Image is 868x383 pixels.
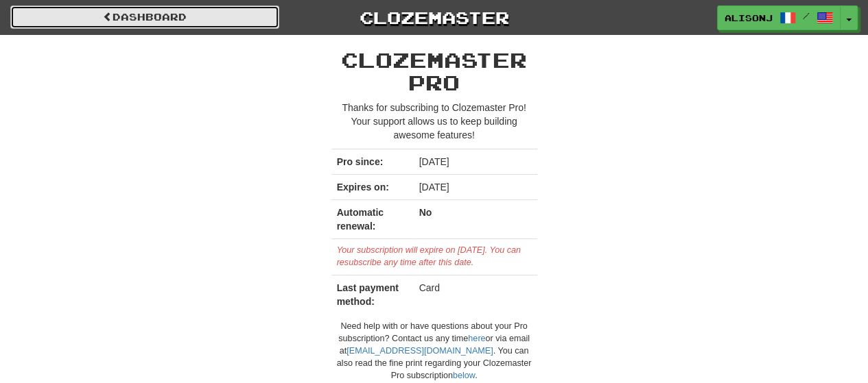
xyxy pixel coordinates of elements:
[331,321,537,382] div: Need help with or have questions about your Pro subscription? Contact us any time or via email at...
[803,11,810,21] span: /
[725,12,773,24] span: AlisonJ
[337,282,399,307] strong: Last payment method:
[453,371,475,380] a: below
[337,156,384,167] strong: Pro since:
[337,182,389,193] strong: Expires on:
[337,245,532,269] div: Your subscription will expire on [DATE]. You can resubscribe any time after this date.
[717,5,841,30] a: AlisonJ /
[347,346,493,356] a: [EMAIL_ADDRESS][DOMAIN_NAME]
[10,5,279,29] a: Dashboard
[300,5,569,29] a: Clozemaster
[414,175,537,200] td: [DATE]
[337,207,384,232] strong: Automatic renewal:
[414,149,537,175] td: [DATE]
[419,207,432,218] strong: No
[414,275,537,314] td: Card
[468,334,485,343] a: here
[331,101,537,142] p: Thanks for subscribing to Clozemaster Pro! Your support allows us to keep building awesome features!
[331,49,537,94] h2: Clozemaster Pro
